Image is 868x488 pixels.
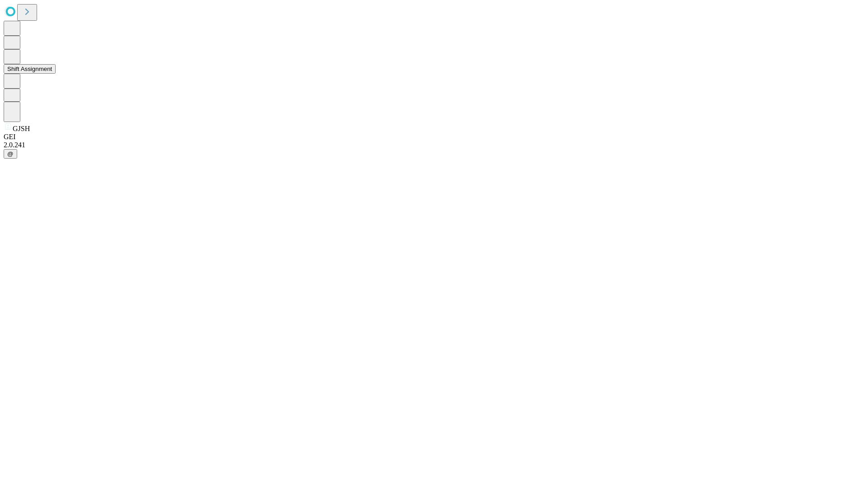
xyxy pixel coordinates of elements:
div: GEI [4,133,864,141]
span: GJSH [13,125,30,132]
span: @ [7,150,14,157]
button: @ [4,149,17,159]
div: 2.0.241 [4,141,864,149]
button: Shift Assignment [4,64,56,74]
